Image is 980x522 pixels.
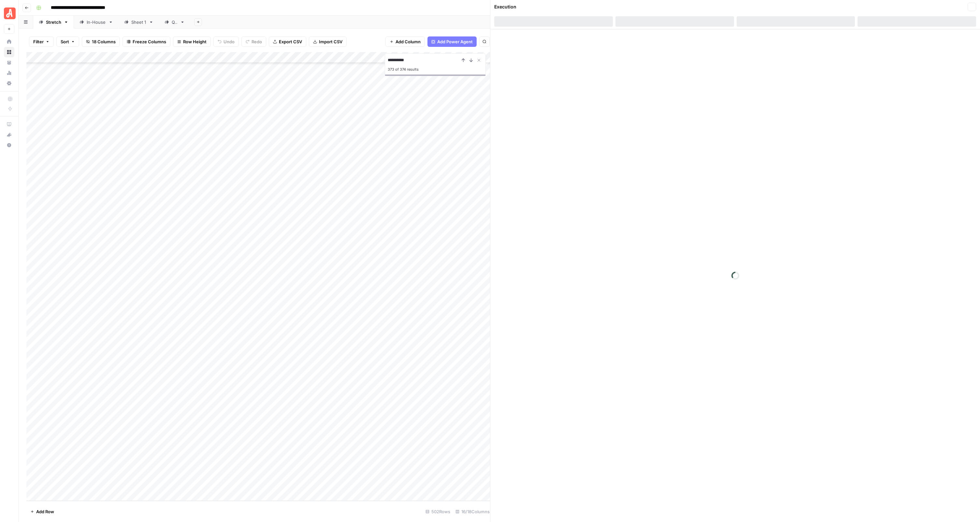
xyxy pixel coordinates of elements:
[223,38,235,45] span: Undo
[33,38,44,45] span: Filter
[29,36,54,47] button: Filter
[61,38,69,45] span: Sort
[423,506,453,517] div: 502 Rows
[122,36,170,47] button: Freeze Columns
[252,38,262,45] span: Redo
[388,65,483,73] div: 373 of 374 results
[46,19,61,25] div: Stretch
[459,56,467,64] button: Previous Result
[385,36,425,47] button: Add Column
[494,4,516,10] div: Execution
[475,56,483,64] button: Close Search
[133,38,166,45] span: Freeze Columns
[26,506,58,517] button: Add Row
[213,36,239,47] button: Undo
[4,47,14,57] a: Browse
[74,16,119,29] a: In-House
[4,7,16,19] img: Angi Logo
[4,78,14,89] a: Settings
[4,57,14,68] a: Your Data
[87,19,106,25] div: In-House
[427,36,477,47] button: Add Power Agent
[467,56,475,64] button: Next Result
[319,38,342,45] span: Import CSV
[4,5,14,21] button: Workspace: Angi
[36,508,54,515] span: Add Row
[4,130,14,140] div: What's new?
[92,38,116,45] span: 18 Columns
[241,36,266,47] button: Redo
[4,119,14,130] a: AirOps Academy
[309,36,347,47] button: Import CSV
[279,38,302,45] span: Export CSV
[4,36,14,47] a: Home
[4,140,14,150] button: Help + Support
[159,16,190,29] a: QA
[269,36,306,47] button: Export CSV
[396,38,421,45] span: Add Column
[119,16,159,29] a: Sheet 1
[131,19,146,25] div: Sheet 1
[4,130,14,140] button: What's new?
[82,36,120,47] button: 18 Columns
[33,16,74,29] a: Stretch
[183,38,207,45] span: Row Height
[4,68,14,78] a: Usage
[172,19,178,25] div: QA
[437,38,473,45] span: Add Power Agent
[173,36,211,47] button: Row Height
[453,506,492,517] div: 16/18 Columns
[56,36,79,47] button: Sort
